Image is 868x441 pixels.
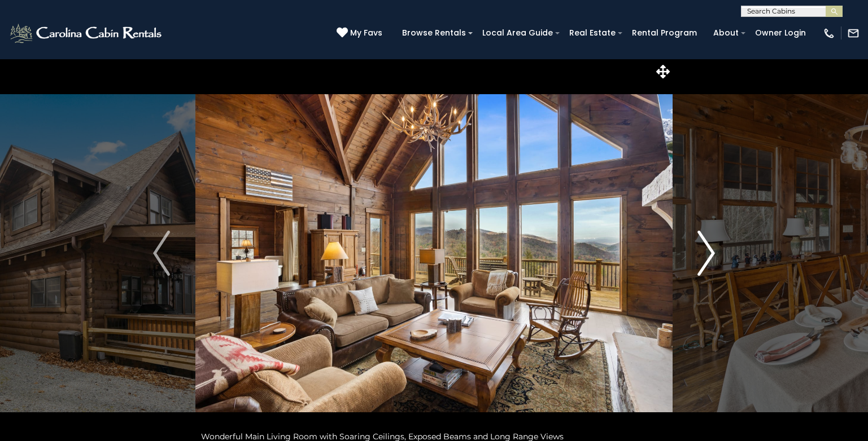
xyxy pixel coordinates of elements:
[749,24,812,42] a: Owner Login
[153,231,170,276] img: arrow
[337,27,385,39] a: My Favs
[396,24,472,42] a: Browse Rentals
[708,24,744,42] a: About
[564,24,621,42] a: Real Estate
[350,27,382,39] span: My Favs
[698,231,715,276] img: arrow
[626,24,703,42] a: Rental Program
[477,24,559,42] a: Local Area Guide
[823,27,835,39] img: phone-regular-white.png
[8,22,165,45] img: White-1-2.png
[847,27,860,39] img: mail-regular-white.png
